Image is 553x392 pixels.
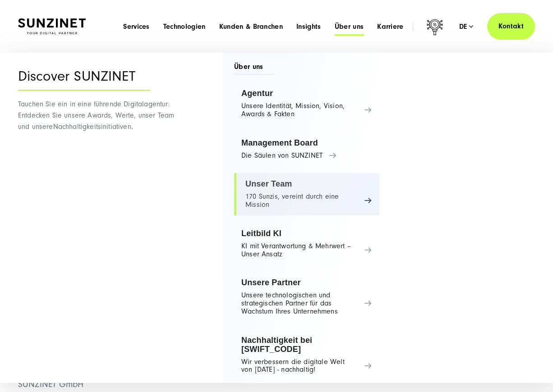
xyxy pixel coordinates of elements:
a: Über uns [335,22,364,31]
span: Tauchen Sie ein in eine führende Digitalagentur: Entdecken Sie unsere Awards, Werte, unser Team u... [18,100,174,131]
img: SUNZINET Full Service Digital Agentur [18,18,86,34]
a: Agentur Unsere Identität, Mission, Vision, Awards & Fakten [234,82,379,125]
span: Über uns [234,62,274,75]
a: Technologien [163,22,206,31]
a: Unser Team 170 Sunzis, vereint durch eine Mission [234,173,379,215]
div: de [459,22,474,31]
a: Leitbild KI KI mit Verantwortung & Mehrwert – Unser Ansatz [234,223,379,265]
a: Unsere Partner Unsere technologischen und strategischen Partner für das Wachstum Ihres Unternehmens [234,272,379,322]
a: Insights [296,22,321,31]
div: Discover SUNZINET [18,68,150,91]
a: Kunden & Branchen [219,22,283,31]
a: Nachhaltigkeit bei [SWIFT_CODE] Wir verbessern die digitale Welt von [DATE] - nachhaltig! [234,329,379,381]
span: SUNZINET GmbH [18,379,83,389]
a: Kontakt [487,13,535,40]
a: Karriere [377,22,404,31]
a: Management Board Die Säulen von SUNZINET [234,132,379,166]
a: Services [123,22,150,31]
